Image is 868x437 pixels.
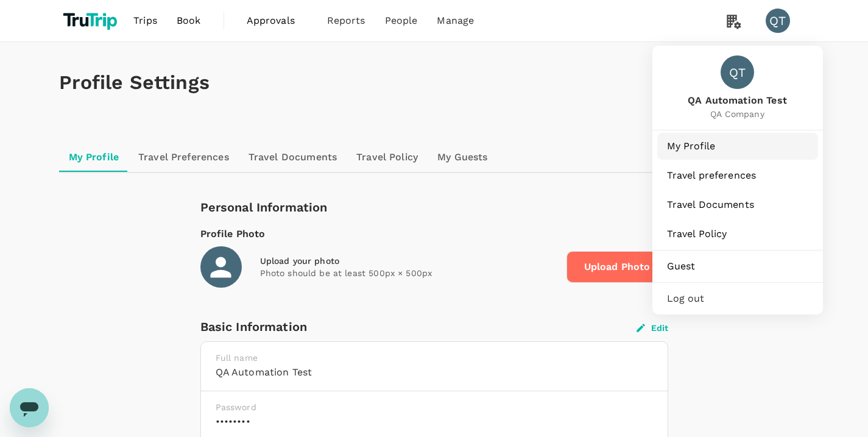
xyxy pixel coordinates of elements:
span: My Profile [667,139,808,154]
a: Travel Policy [657,221,818,247]
a: Travel preferences [657,162,818,189]
span: People [385,13,418,28]
span: Travel Documents [667,197,808,212]
span: Travel preferences [667,168,808,183]
span: Guest [667,259,808,274]
iframe: Button to launch messaging window [10,388,49,427]
h6: •••••••• [216,413,653,430]
a: Travel Documents [657,191,818,218]
span: Upload Photo [566,251,668,283]
div: Basic Information [200,317,637,336]
div: Profile Photo [200,227,668,241]
span: Manage [437,13,474,28]
p: Photo should be at least 500px × 500px [260,267,557,279]
a: Travel Documents [239,143,347,172]
span: Travel Policy [667,227,808,241]
a: My Profile [657,133,818,160]
span: Trips [133,13,157,28]
div: QT [766,9,790,33]
a: My Profile [59,143,129,172]
p: Full name [216,352,653,364]
div: QT [721,55,754,89]
span: Log out [667,291,808,306]
p: Password [216,401,653,413]
span: Approvals [247,13,308,28]
div: Personal Information [200,197,668,217]
span: Reports [327,13,365,28]
img: TruTrip logo [59,7,124,34]
a: Guest [657,253,818,280]
h6: QA Automation Test [216,364,653,381]
span: QA Automation Test [688,94,787,108]
div: Log out [657,285,818,312]
div: Upload your photo [260,255,557,267]
a: Travel Preferences [129,143,239,172]
span: Book [177,13,201,28]
span: QA Company [688,108,787,120]
h1: Profile Settings [59,71,810,94]
a: My Guests [428,143,497,172]
button: Edit [637,322,668,333]
a: Travel Policy [347,143,428,172]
